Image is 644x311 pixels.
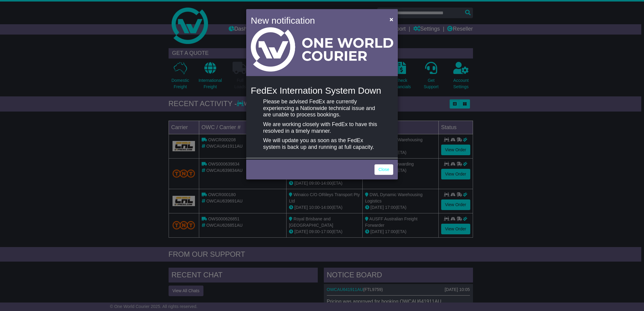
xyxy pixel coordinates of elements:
h4: FedEx Internation System Down [251,85,393,95]
button: Close [387,13,396,25]
h4: New notification [251,14,381,27]
img: Light [251,27,393,72]
p: We will update you as soon as the FedEx system is back up and running at full capacity. [263,137,381,150]
p: Please be advised FedEx are currently experiencing a Nationwide technical issue and are unable to... [263,99,381,118]
p: We are working closely with FedEx to have this resolved in a timely manner. [263,121,381,134]
a: Close [374,164,393,175]
span: × [390,16,393,23]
